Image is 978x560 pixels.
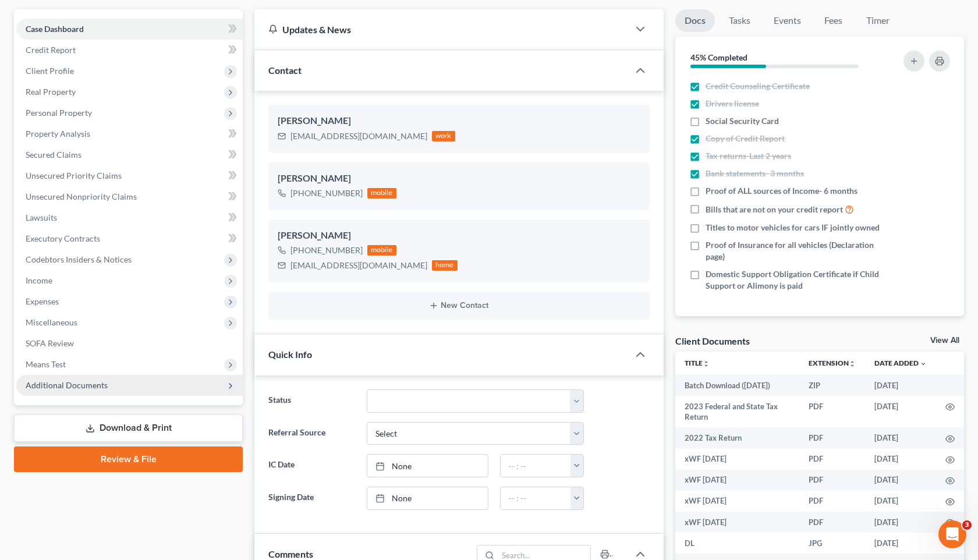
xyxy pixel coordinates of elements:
td: [DATE] [865,512,936,533]
i: unfold_more [703,360,710,367]
span: Unsecured Priority Claims [26,171,122,180]
td: PDF [799,512,865,533]
span: Contact [268,65,302,76]
span: Proof of ALL sources of Income- 6 months [706,185,857,197]
td: [DATE] [865,533,936,554]
label: Signing Date [263,487,361,510]
span: Unsecured Nonpriority Claims [26,192,137,201]
a: Case Dashboard [16,19,243,40]
span: Proof of Insurance for all vehicles (Declaration page) [706,239,882,263]
div: [PERSON_NAME] [278,114,640,128]
td: PDF [799,470,865,491]
span: Bills that are not on your credit report [706,204,843,215]
a: Secured Claims [16,144,243,165]
div: Client Documents [675,335,750,347]
span: Miscellaneous [26,317,77,327]
div: [PERSON_NAME] [278,172,640,186]
a: None [367,487,488,509]
label: IC Date [263,454,361,477]
label: Referral Source [263,422,361,445]
div: Updates & News [268,23,615,36]
span: Additional Documents [26,380,108,390]
span: Lawsuits [26,212,57,222]
span: Bank statements- 3 months [706,168,804,179]
span: Credit Report [26,45,76,55]
span: Drivers license [706,98,759,109]
span: Expenses [26,296,59,306]
a: Lawsuits [16,207,243,228]
a: Executory Contracts [16,228,243,249]
td: 2023 Federal and State Tax Return [675,396,799,428]
span: Comments [268,548,313,559]
span: Property Analysis [26,129,90,139]
td: xWF [DATE] [675,512,799,533]
a: Tasks [720,9,760,32]
a: Docs [675,9,715,32]
td: PDF [799,396,865,428]
span: Means Test [26,359,66,369]
td: xWF [DATE] [675,491,799,512]
div: home [432,260,458,271]
i: unfold_more [849,360,856,367]
td: [DATE] [865,491,936,512]
a: Unsecured Nonpriority Claims [16,186,243,207]
span: Domestic Support Obligation Certificate if Child Support or Alimony is paid [706,268,882,292]
td: 2022 Tax Return [675,427,799,448]
button: New Contact [278,301,640,310]
a: Fees [815,9,852,32]
span: Codebtors Insiders & Notices [26,254,132,264]
div: mobile [367,245,396,256]
span: Personal Property [26,108,92,118]
span: 3 [962,520,972,530]
input: -- : -- [501,455,570,477]
td: [DATE] [865,470,936,491]
div: work [432,131,455,141]
span: Real Property [26,87,76,97]
td: PDF [799,449,865,470]
a: None [367,455,488,477]
a: Review & File [14,446,243,472]
span: SOFA Review [26,338,74,348]
a: Download & Print [14,414,243,442]
td: [DATE] [865,396,936,428]
div: [EMAIL_ADDRESS][DOMAIN_NAME] [290,260,427,271]
a: SOFA Review [16,333,243,354]
span: Executory Contracts [26,233,100,243]
span: Titles to motor vehicles for cars IF jointly owned [706,222,880,233]
td: ZIP [799,375,865,396]
strong: 45% Completed [690,52,747,62]
td: PDF [799,427,865,448]
td: [DATE] [865,449,936,470]
span: Quick Info [268,349,312,360]
td: xWF [DATE] [675,449,799,470]
span: Case Dashboard [26,24,84,34]
a: Events [764,9,810,32]
div: [PHONE_NUMBER] [290,244,363,256]
td: [DATE] [865,375,936,396]
td: [DATE] [865,427,936,448]
a: Extensionunfold_more [809,359,856,367]
a: Credit Report [16,40,243,61]
a: Unsecured Priority Claims [16,165,243,186]
span: Client Profile [26,66,74,76]
a: Property Analysis [16,123,243,144]
i: expand_more [920,360,927,367]
a: Titleunfold_more [685,359,710,367]
span: Social Security Card [706,115,779,127]
td: Batch Download ([DATE]) [675,375,799,396]
label: Status [263,389,361,413]
span: Credit Counseling Certificate [706,80,810,92]
span: Copy of Credit Report [706,133,785,144]
span: Secured Claims [26,150,81,160]
div: mobile [367,188,396,199]
a: Timer [857,9,899,32]
span: Income [26,275,52,285]
a: View All [930,336,959,345]
iframe: Intercom live chat [938,520,966,548]
span: Tax returns-Last 2 years [706,150,791,162]
input: -- : -- [501,487,570,509]
td: PDF [799,491,865,512]
a: Date Added expand_more [874,359,927,367]
div: [EMAIL_ADDRESS][DOMAIN_NAME] [290,130,427,142]
div: [PERSON_NAME] [278,229,640,243]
